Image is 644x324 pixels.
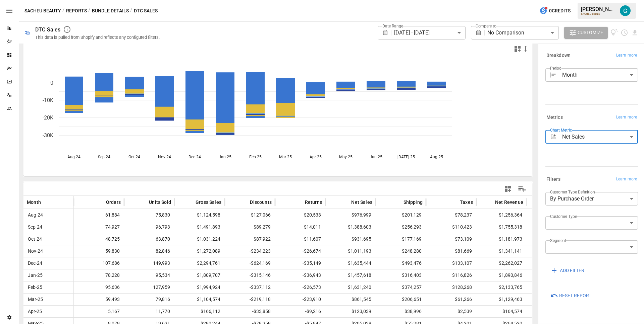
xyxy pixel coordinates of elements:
[616,176,637,183] span: Learn more
[228,281,272,293] span: -$337,112
[560,266,584,275] span: ADD FILTER
[196,199,221,206] span: Gross Sales
[310,155,322,159] text: Apr-25
[27,257,43,269] span: Dec-24
[127,306,171,317] span: 11,770
[545,264,589,276] button: ADD FILTER
[429,294,473,305] span: $61,266
[27,199,41,206] span: Month
[278,306,322,317] span: -$9,216
[480,269,523,281] span: $1,890,846
[77,294,121,305] span: 59,493
[429,306,473,317] span: $2,539
[546,114,563,121] h6: Metrics
[77,209,121,221] span: 61,884
[228,294,272,305] span: -$219,118
[67,155,80,159] text: Aug-24
[240,197,249,207] button: Sort
[480,245,523,257] span: $1,341,141
[27,209,44,221] span: Aug-24
[429,281,473,293] span: $128,268
[397,155,415,159] text: [DATE]-25
[149,199,171,206] span: Units Sold
[127,221,171,233] span: 96,793
[487,26,558,39] div: No Comparison
[379,306,423,317] span: $38,996
[379,281,423,293] span: $374,257
[379,269,423,281] span: $316,403
[379,245,423,257] span: $248,280
[393,197,403,207] button: Sort
[404,199,423,206] span: Shipping
[305,199,322,206] span: Returns
[562,130,638,144] div: Net Sales
[515,181,530,196] button: Manage Columns
[610,27,618,39] button: View documentation
[228,245,272,257] span: -$234,223
[485,197,494,207] button: Sort
[219,155,231,159] text: Jan-25
[370,155,382,159] text: Jun-25
[128,155,140,159] text: Oct-24
[578,28,603,37] span: Customize
[429,269,473,281] span: $116,826
[329,294,372,305] span: $861,545
[550,238,566,243] label: Segment
[228,221,272,233] span: -$89,279
[24,7,61,15] button: SACHEU Beauty
[329,245,372,257] span: $1,011,193
[158,155,171,159] text: Nov-24
[450,197,459,207] button: Sort
[27,233,43,245] span: Oct-24
[43,132,54,139] text: -30K
[621,29,628,36] button: Schedule report
[278,281,322,293] span: -$26,573
[278,221,322,233] span: -$14,011
[537,5,573,17] button: 0Credits
[550,127,572,133] label: Chart Metric
[127,233,171,245] span: 63,870
[127,209,171,221] span: 75,830
[178,209,221,221] span: $1,124,598
[429,257,473,269] span: $133,107
[476,23,496,29] label: Compare to
[581,6,616,12] div: [PERSON_NAME]
[178,306,221,317] span: $166,112
[480,221,523,233] span: $1,755,318
[329,306,372,317] span: $123,039
[66,7,87,15] button: Reports
[228,269,272,281] span: -$315,146
[98,155,110,159] text: Sep-24
[50,80,53,86] text: 0
[616,52,637,59] span: Learn more
[228,209,272,221] span: -$127,066
[43,114,54,121] text: -20K
[460,199,473,206] span: Taxes
[77,245,121,257] span: 59,830
[480,257,523,269] span: $2,262,027
[278,269,322,281] span: -$36,943
[23,56,527,176] svg: A chart.
[550,189,595,195] label: Customer Type Definition
[379,209,423,221] span: $201,129
[43,97,54,103] text: -10K
[27,306,43,317] span: Apr-25
[430,155,443,159] text: Aug-25
[178,269,221,281] span: $1,809,707
[189,155,201,159] text: Dec-24
[278,294,322,305] span: -$23,910
[127,257,171,269] span: 149,993
[139,197,148,207] button: Sort
[228,233,272,245] span: -$87,922
[620,5,631,16] img: Gavin Acres
[127,269,171,281] span: 95,534
[278,209,322,221] span: -$20,533
[92,7,129,15] button: Bundle Details
[27,221,43,233] span: Sep-24
[546,176,560,183] h6: Filters
[228,306,272,317] span: -$33,858
[27,281,43,293] span: Feb-25
[480,306,523,317] span: $164,574
[382,23,403,29] label: Date Range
